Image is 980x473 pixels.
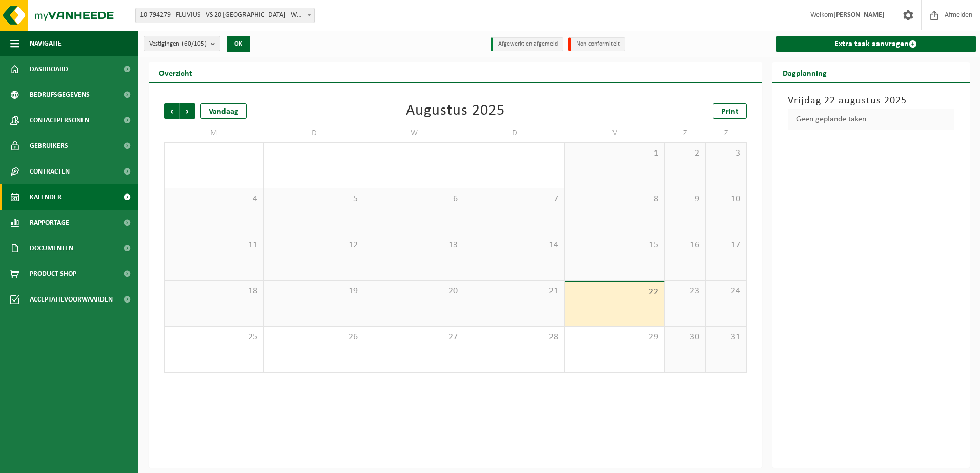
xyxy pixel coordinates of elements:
[570,148,659,159] span: 1
[721,107,739,116] span: Print
[711,332,741,343] span: 31
[164,103,179,119] span: Vorige
[370,332,459,343] span: 27
[30,31,62,56] span: Navigatie
[269,286,358,297] span: 19
[713,103,747,119] a: Print
[164,124,264,142] td: M
[464,124,564,142] td: D
[30,133,68,159] span: Gebruikers
[469,332,559,343] span: 28
[469,286,559,297] span: 21
[670,240,700,251] span: 16
[170,240,258,251] span: 11
[706,124,747,142] td: Z
[30,184,62,210] span: Kalender
[772,62,837,82] h2: Dagplanning
[833,11,885,19] strong: [PERSON_NAME]
[570,287,659,298] span: 22
[711,148,741,159] span: 3
[30,261,76,287] span: Product Shop
[370,193,459,205] span: 6
[570,240,659,251] span: 15
[30,210,69,235] span: Rapportage
[370,240,459,251] span: 13
[670,286,700,297] span: 23
[711,193,741,205] span: 10
[570,332,659,343] span: 29
[149,36,207,52] span: Vestigingen
[170,286,258,297] span: 18
[200,103,247,119] div: Vandaag
[570,193,659,205] span: 8
[788,109,955,130] div: Geen geplande taken
[370,286,459,297] span: 20
[182,40,207,47] count: (60/105)
[776,36,976,52] a: Extra taak aanvragen
[269,332,358,343] span: 26
[364,124,464,142] td: W
[180,103,195,119] span: Volgende
[144,36,220,51] button: Vestigingen(60/105)
[269,193,358,205] span: 5
[469,193,559,205] span: 7
[670,148,700,159] span: 2
[227,36,250,52] button: OK
[264,124,364,142] td: D
[30,287,113,312] span: Acceptatievoorwaarden
[491,37,563,51] li: Afgewerkt en afgemeld
[30,235,73,261] span: Documenten
[406,103,505,119] div: Augustus 2025
[788,93,955,109] h3: Vrijdag 22 augustus 2025
[30,82,90,107] span: Bedrijfsgegevens
[170,193,258,205] span: 4
[269,240,358,251] span: 12
[30,56,68,82] span: Dashboard
[136,8,314,23] span: 10-794279 - FLUVIUS - VS 20 ANTWERPEN - WERVEN
[670,332,700,343] span: 30
[149,62,202,82] h2: Overzicht
[469,240,559,251] span: 14
[711,286,741,297] span: 24
[30,107,89,133] span: Contactpersonen
[170,332,258,343] span: 25
[565,124,665,142] td: V
[670,193,700,205] span: 9
[665,124,706,142] td: Z
[135,8,315,23] span: 10-794279 - FLUVIUS - VS 20 ANTWERPEN - WERVEN
[711,240,741,251] span: 17
[568,37,625,51] li: Non-conformiteit
[30,159,70,184] span: Contracten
